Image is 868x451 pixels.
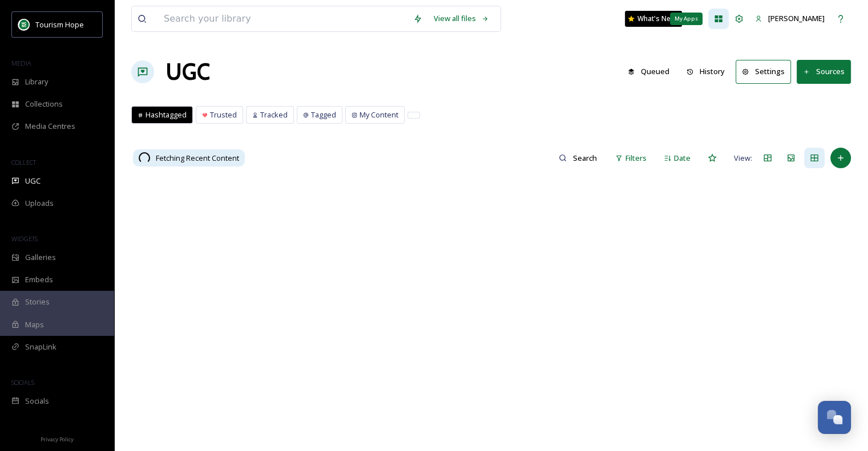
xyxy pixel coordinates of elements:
[768,13,825,23] span: [PERSON_NAME]
[818,401,851,434] button: Open Chat
[622,60,681,83] a: Queued
[708,9,729,29] a: My Apps
[25,99,63,109] span: Collections
[158,6,407,31] input: Search your library
[165,55,210,89] a: UGC
[25,121,75,132] span: Media Centres
[625,153,647,164] span: Filters
[146,109,187,120] span: Hashtagged
[25,252,56,263] span: Galleries
[567,147,604,169] input: Search
[736,60,797,83] a: Settings
[25,76,48,87] span: Library
[11,158,36,166] span: COLLECT
[797,60,851,83] button: Sources
[156,153,239,164] span: Fetching Recent Content
[625,11,682,27] a: What's New
[736,60,791,83] button: Settings
[360,109,398,120] span: My Content
[25,342,56,352] span: SnapLink
[25,176,41,186] span: UGC
[25,296,50,307] span: Stories
[11,59,31,67] span: MEDIA
[25,396,49,407] span: Socials
[25,198,54,209] span: Uploads
[670,13,703,25] div: My Apps
[622,60,675,83] button: Queued
[210,109,237,120] span: Trusted
[734,153,752,164] span: View:
[681,60,736,83] a: History
[11,234,38,243] span: WIDGETS
[260,109,288,120] span: Tracked
[41,432,74,445] a: Privacy Policy
[428,7,495,30] a: View all files
[41,436,74,443] span: Privacy Policy
[674,153,691,164] span: Date
[681,60,730,83] button: History
[25,319,44,330] span: Maps
[35,19,84,30] span: Tourism Hope
[18,19,30,30] img: logo.png
[749,7,830,30] a: [PERSON_NAME]
[11,378,34,387] span: SOCIALS
[311,109,336,120] span: Tagged
[25,274,53,285] span: Embeds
